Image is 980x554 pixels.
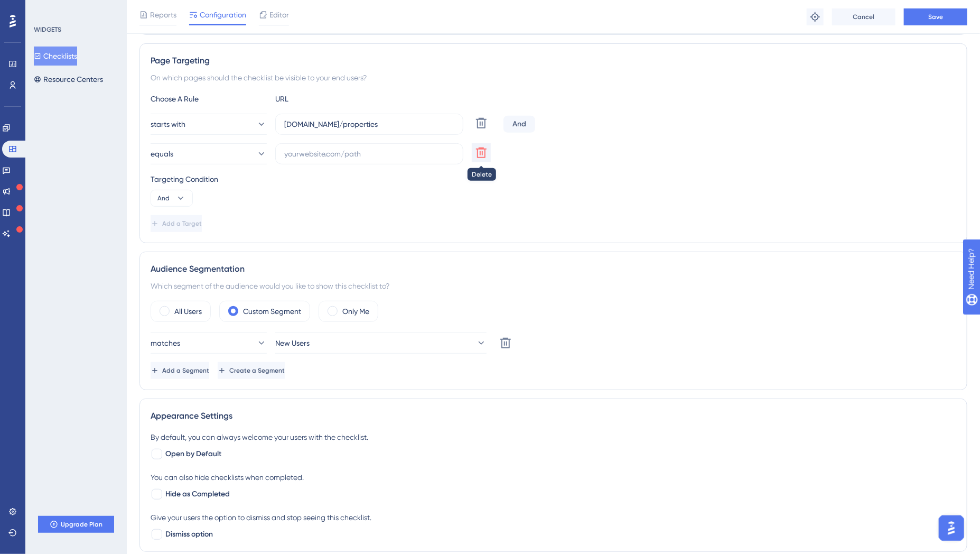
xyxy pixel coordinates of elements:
[853,13,875,21] span: Cancel
[151,362,209,379] button: Add a Segment
[269,8,289,21] span: Editor
[34,25,61,34] div: WIDGETS
[165,528,213,541] span: Dismiss option
[151,143,267,164] button: equals
[928,13,943,21] span: Save
[151,431,956,444] div: By default, you can always welcome your users with the checklist.
[151,71,956,84] div: On which pages should the checklist be visible to your end users?
[151,280,956,292] div: Which segment of the audience would you like to show this checklist to?
[174,305,202,318] label: All Users
[151,147,173,160] span: equals
[904,8,967,25] button: Save
[151,173,956,186] div: Targeting Condition
[151,215,202,232] button: Add a Target
[200,8,246,21] span: Configuration
[151,190,193,207] button: And
[151,333,267,354] button: matches
[503,116,535,133] div: And
[162,366,209,375] span: Add a Segment
[151,114,267,135] button: starts with
[162,219,202,228] span: Add a Target
[275,337,310,349] span: New Users
[151,54,956,67] div: Page Targeting
[151,471,956,484] div: You can also hide checklists when completed.
[243,305,301,318] label: Custom Segment
[284,148,454,160] input: yourwebsite.com/path
[151,511,956,524] div: Give your users the option to dismiss and stop seeing this checklist.
[151,93,267,105] div: Choose A Rule
[151,263,956,275] div: Audience Segmentation
[275,93,391,105] div: URL
[936,512,967,544] iframe: UserGuiding AI Assistant Launcher
[34,70,103,89] button: Resource Centers
[342,305,369,318] label: Only Me
[151,337,180,349] span: matches
[275,333,487,354] button: New Users
[150,8,176,21] span: Reports
[38,516,114,533] button: Upgrade Plan
[157,194,170,202] span: And
[25,3,66,15] span: Need Help?
[165,448,221,460] span: Open by Default
[229,366,285,375] span: Create a Segment
[61,520,103,529] span: Upgrade Plan
[284,118,454,130] input: yourwebsite.com/path
[151,410,956,422] div: Appearance Settings
[218,362,285,379] button: Create a Segment
[165,488,230,501] span: Hide as Completed
[151,118,185,131] span: starts with
[832,8,895,25] button: Cancel
[34,47,77,66] button: Checklists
